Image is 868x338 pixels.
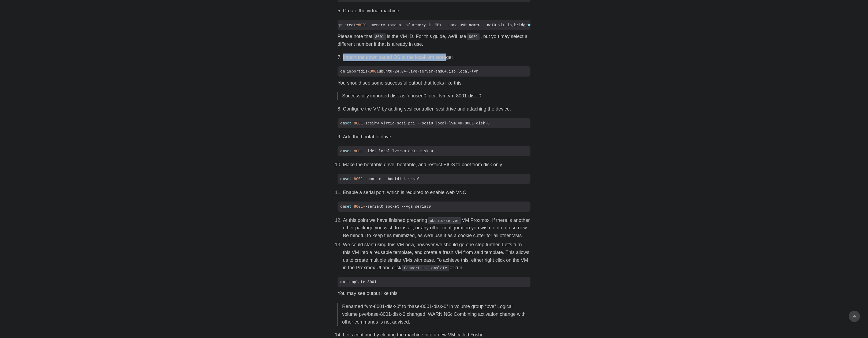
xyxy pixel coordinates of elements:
p: Renamed “vm-8001-disk-0” to “base-8001-disk-0” in volume group “pve” Logical volume pve/base-8001... [342,303,527,326]
span: 8001 [354,177,363,181]
span: qm --boot c --bootdisk scsi0 [338,176,422,182]
a: go to top [849,311,860,322]
span: qm template 8001 [340,280,376,284]
li: Import the downloaded OS to the local-lvm storage: [343,54,530,61]
span: set [345,177,351,181]
span: set [345,121,351,125]
li: Make the bootable drive, bootable, and restrict BIOS to boot from disk only [343,161,530,169]
code: 8001 [467,33,480,40]
span: qm create --memory <amount of memory in MB> --name <VM name> --net0 virtio,bridge vmbr0 [335,22,544,28]
span: 8001 [354,121,363,125]
span: 8001 [354,204,363,208]
span: set [345,204,351,208]
span: = [528,23,530,27]
li: Create the virtual machine: [343,7,530,15]
span: 8001 [370,69,379,73]
span: qm importdisk ubuntu-24.04-live-server-amd64.iso local-lvm [338,69,481,74]
li: Enable a serial port, which is required to enable web VNC. [343,189,530,196]
p: You should see some successful output that looks like this: [338,79,530,87]
p: You may see output like this: [338,290,530,297]
code: 8001 [373,33,386,40]
p: Please note that is the VM ID. For this guide, we’ll use , but you may select a different number ... [338,33,530,48]
code: ubuntu-server [428,217,461,224]
span: qm -scsihw virtio-scsi-pci --scsi0 local-lvm:vm-8001-disk-0 [338,120,492,126]
span: 8001 [354,149,363,153]
span: qm --serial0 socket --vga serial0 [338,204,433,209]
span: qm --ide2 local-lvm:vm-8001-disk-0 [338,148,436,154]
p: Successfully imported disk as ‘unused0:local-lvm:vm-8001-disk-0’ [342,92,527,100]
li: Add the bootable drive [343,133,530,141]
span: 8001 [358,23,367,27]
p: We could start using this VM now, however we should go one step further. Let’s turn this VM into ... [343,241,530,272]
span: set [345,149,351,153]
li: Configure the VM by adding scsi controller, scsi drive and attaching the device: [343,105,530,113]
code: Convert to template [402,265,449,271]
p: At this point we have finished preparing VM Proxmox. If there is another other package you wish t... [343,217,530,240]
